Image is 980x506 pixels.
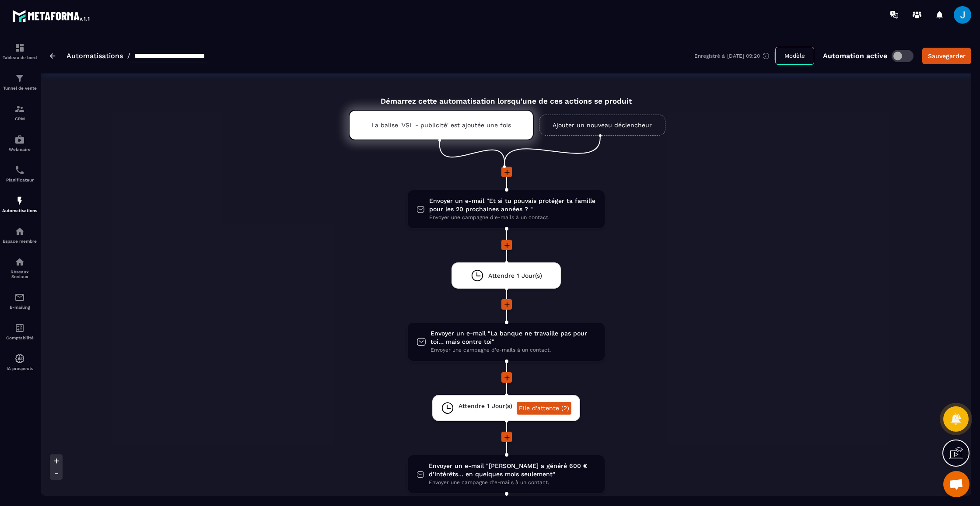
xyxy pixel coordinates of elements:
p: Réseaux Sociaux [2,269,37,279]
img: automations [14,226,25,237]
div: Enregistré à [694,52,775,60]
span: Attendre 1 Jour(s) [488,272,542,280]
img: automations [14,134,25,145]
span: Envoyer un e-mail "Et si tu pouvais protéger ta famille pour les 20 prochaines années ? " [429,197,596,213]
div: Sauvegarder [928,52,966,60]
p: Tableau de bord [2,55,37,60]
p: Automatisations [2,208,37,213]
p: Planificateur [2,178,37,182]
button: Sauvegarder [922,48,971,64]
div: Démarrez cette automatisation lorsqu'une de ces actions se produit [327,87,686,105]
span: Envoyer un e-mail "La banque ne travaille pas pour toi… mais contre toi" [430,329,596,346]
a: emailemailE-mailing [2,286,37,316]
img: social-network [14,257,25,267]
span: Envoyer une campagne d'e-mails à un contact. [429,213,596,222]
img: arrow [50,53,56,59]
img: email [14,292,25,303]
a: Ouvrir le chat [943,471,969,497]
button: Modèle [775,47,814,65]
p: Webinaire [2,147,37,152]
p: E-mailing [2,305,37,310]
a: Ajouter un nouveau déclencheur [539,115,665,136]
img: automations [14,195,25,206]
a: accountantaccountantComptabilité [2,316,37,347]
p: Tunnel de vente [2,86,37,91]
p: CRM [2,116,37,121]
a: automationsautomationsEspace membre [2,220,37,250]
span: / [127,52,130,60]
p: [DATE] 09:20 [727,53,760,59]
img: formation [14,104,25,114]
a: Automatisations [66,52,123,60]
img: automations [14,353,25,364]
a: File d'attente (2) [517,402,571,415]
a: schedulerschedulerPlanificateur [2,158,37,189]
a: automationsautomationsWebinaire [2,128,37,158]
span: Envoyer une campagne d'e-mails à un contact. [430,346,596,354]
span: Envoyer une campagne d'e-mails à un contact. [429,478,596,487]
a: formationformationCRM [2,97,37,128]
a: automationsautomationsAutomatisations [2,189,37,220]
img: formation [14,73,25,84]
span: Envoyer un e-mail "[PERSON_NAME] a généré 600 € d’intérêts… en quelques mois seulement" [429,462,596,478]
img: formation [14,42,25,53]
img: accountant [14,323,25,333]
img: scheduler [14,165,25,175]
a: formationformationTableau de bord [2,36,37,66]
p: Comptabilité [2,335,37,340]
p: La balise 'VSL - publicité' est ajoutée une fois [371,122,511,129]
p: Automation active [823,52,887,60]
span: Attendre 1 Jour(s) [458,402,512,410]
a: social-networksocial-networkRéseaux Sociaux [2,250,37,286]
a: formationformationTunnel de vente [2,66,37,97]
p: IA prospects [2,366,37,371]
img: logo [12,8,91,24]
p: Espace membre [2,239,37,244]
